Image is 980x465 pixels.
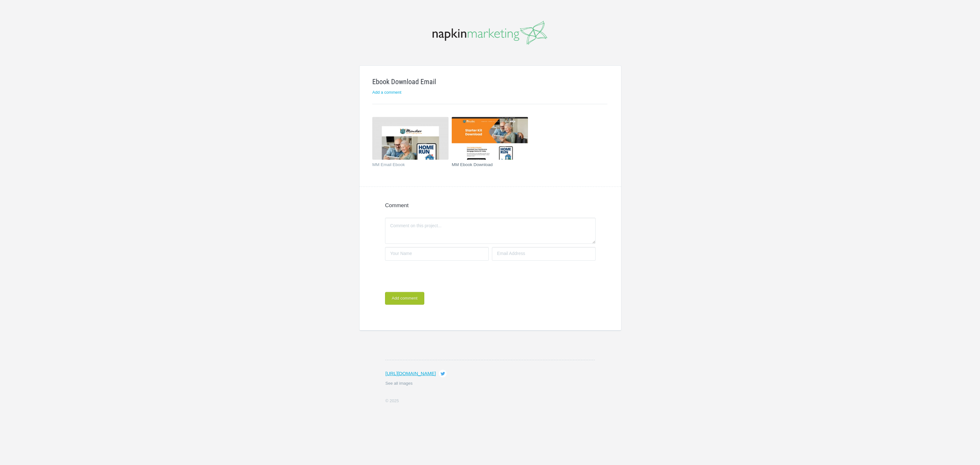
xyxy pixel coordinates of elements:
img: napkinmarketing_ygmxp7_thumb.jpg [452,117,528,160]
a: [URL][DOMAIN_NAME] [385,371,436,376]
a: Add a comment [372,90,401,95]
h4: Comment [385,203,596,208]
h1: Ebook Download Email [372,78,607,85]
div: Images in this project are loading in the background [359,418,621,423]
img: napkinmarketing_mctm5h_thumb.jpg [372,117,449,160]
iframe: reCAPTCHA [385,264,482,289]
button: Add comment [385,292,424,305]
input: Your Name [385,247,489,261]
a: Tweet [439,370,447,377]
img: napkinmarketing-logo_20160520102043.png [433,21,547,45]
a: MM Ebook Download [452,163,520,169]
input: Email Address [492,247,596,261]
a: See all images [385,381,412,386]
li: © 2025 [385,398,595,404]
a: MM Email Ebook [372,163,441,169]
